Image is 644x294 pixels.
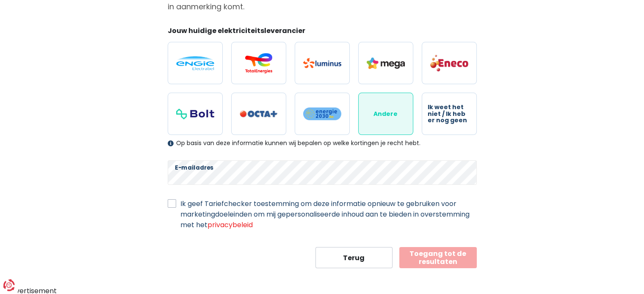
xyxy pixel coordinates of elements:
img: Bolt [176,109,214,119]
img: Total Energies / Lampiris [240,53,278,73]
img: Energie2030 [303,107,341,121]
img: Engie / Electrabel [176,56,214,70]
div: Op basis van deze informatie kunnen wij bepalen op welke kortingen je recht hebt. [168,140,477,147]
img: Mega [367,58,405,69]
label: Ik geef Tariefchecker toestemming om deze informatie opnieuw te gebruiken voor marketingdoeleinde... [180,198,477,230]
a: privacybeleid [207,220,253,230]
button: Toegang tot de resultaten [399,247,477,268]
span: Andere [373,111,398,117]
img: Luminus [303,58,341,68]
img: Octa+ [240,110,278,118]
span: Ik weet het niet / Ik heb er nog geen [428,104,471,124]
button: Terug [315,247,393,268]
img: Eneco [430,54,468,72]
legend: Jouw huidige elektriciteitsleverancier [168,26,477,39]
